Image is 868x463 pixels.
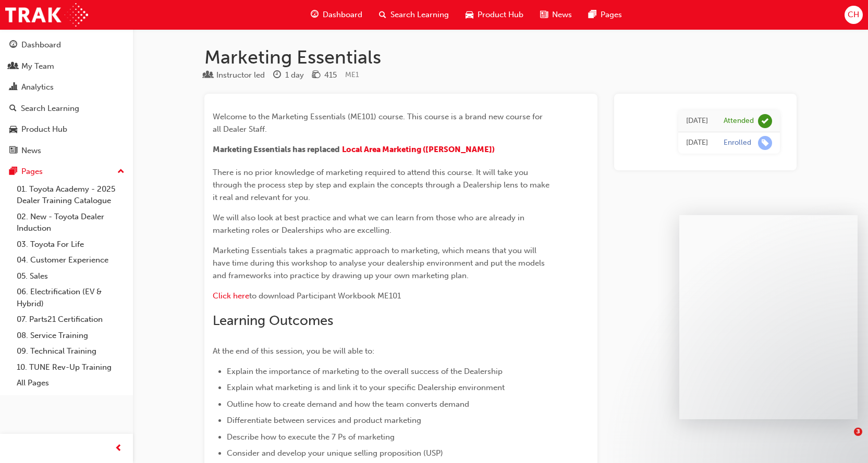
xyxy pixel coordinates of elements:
span: people-icon [9,62,17,71]
a: news-iconNews [532,4,580,26]
span: clock-icon [273,71,281,80]
span: Marketing Essentials has replaced [213,145,340,154]
a: News [4,141,129,160]
span: learningRecordVerb_ENROLL-icon [758,136,772,150]
a: 07. Parts21 Certification [13,311,129,328]
a: 02. New - Toyota Dealer Induction [13,209,129,236]
span: money-icon [312,71,320,80]
span: learningResourceType_INSTRUCTOR_LED-icon [204,71,212,80]
span: Product Hub [478,9,523,21]
span: chart-icon [9,83,17,92]
span: news-icon [9,146,17,156]
iframe: Intercom live chat message [679,215,858,419]
div: Attended [724,116,754,126]
a: guage-iconDashboard [302,4,371,26]
iframe: Intercom live chat [833,428,858,453]
button: Pages [4,162,129,181]
div: Duration [273,69,304,82]
div: Pages [21,166,43,178]
span: up-icon [117,165,125,179]
a: Analytics [4,78,129,97]
span: News [552,9,572,21]
span: news-icon [540,8,548,21]
span: Explain the importance of marketing to the overall success of the Dealership [227,367,503,376]
span: learningRecordVerb_ATTEND-icon [758,114,772,128]
span: prev-icon [115,442,123,455]
span: We will also look at best practice and what we can learn from those who are already in marketing ... [213,213,527,235]
span: Describe how to execute the 7 Ps of marketing [227,432,395,442]
a: 04. Customer Experience [13,252,129,268]
div: News [21,145,41,157]
a: Search Learning [4,99,129,118]
a: 08. Service Training [13,328,129,344]
span: car-icon [466,8,473,21]
span: Pages [601,9,622,21]
div: Analytics [21,81,54,93]
a: Product Hub [4,120,129,139]
span: 3 [854,428,862,436]
a: 01. Toyota Academy - 2025 Dealer Training Catalogue [13,181,129,209]
img: Trak [5,3,88,27]
span: Learning resource code [345,70,359,79]
a: pages-iconPages [580,4,630,26]
div: Enrolled [724,138,751,148]
div: Instructor led [216,69,265,81]
span: pages-icon [589,8,596,21]
a: 10. TUNE Rev-Up Training [13,359,129,376]
button: DashboardMy TeamAnalyticsSearch LearningProduct HubNews [4,33,129,162]
div: 415 [324,69,337,81]
span: guage-icon [9,41,17,50]
span: Consider and develop your unique selling proposition (USP) [227,448,443,458]
a: Dashboard [4,35,129,55]
a: 03. Toyota For Life [13,236,129,253]
div: My Team [21,60,54,72]
span: Dashboard [323,9,362,21]
h1: Marketing Essentials [204,46,797,69]
a: 06. Electrification (EV & Hybrid) [13,284,129,311]
a: All Pages [13,375,129,391]
span: car-icon [9,125,17,134]
a: search-iconSearch Learning [371,4,457,26]
a: car-iconProduct Hub [457,4,532,26]
span: Search Learning [390,9,449,21]
div: Fri May 10 2024 13:34:21 GMT+1000 (Australian Eastern Standard Time) [686,137,708,149]
a: Click here [213,291,249,301]
span: There is no prior knowledge of marketing required to attend this course. It will take you through... [213,168,552,202]
span: Differentiate between services and product marketing [227,416,421,425]
div: Price [312,69,337,82]
span: Marketing Essentials takes a pragmatic approach to marketing, which means that you will have time... [213,246,547,280]
div: Search Learning [21,103,79,115]
span: Welcome to the Marketing Essentials (ME101) course. This course is a brand new course for all Dea... [213,112,545,134]
span: Learning Outcomes [213,312,333,329]
a: My Team [4,57,129,76]
div: 1 day [285,69,304,81]
div: Type [204,69,265,82]
span: guage-icon [311,8,319,21]
span: search-icon [9,104,17,114]
div: Product Hub [21,123,67,135]
a: Local Area Marketing ([PERSON_NAME]) [342,145,495,154]
div: Dashboard [21,39,61,51]
div: Thu Oct 03 2024 10:00:00 GMT+1000 (Australian Eastern Standard Time) [686,115,708,127]
span: At the end of this session, you be will able to: [213,346,374,356]
span: CH [848,9,859,21]
a: 05. Sales [13,268,129,284]
button: CH [845,6,863,24]
span: Outline how to create demand and how the team converts demand [227,399,469,409]
span: search-icon [379,8,386,21]
span: pages-icon [9,167,17,177]
span: to download Participant Workbook ME101 [249,291,401,301]
a: 09. Technical Training [13,343,129,359]
span: Explain what marketing is and link it to your specific Dealership environment [227,383,505,392]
